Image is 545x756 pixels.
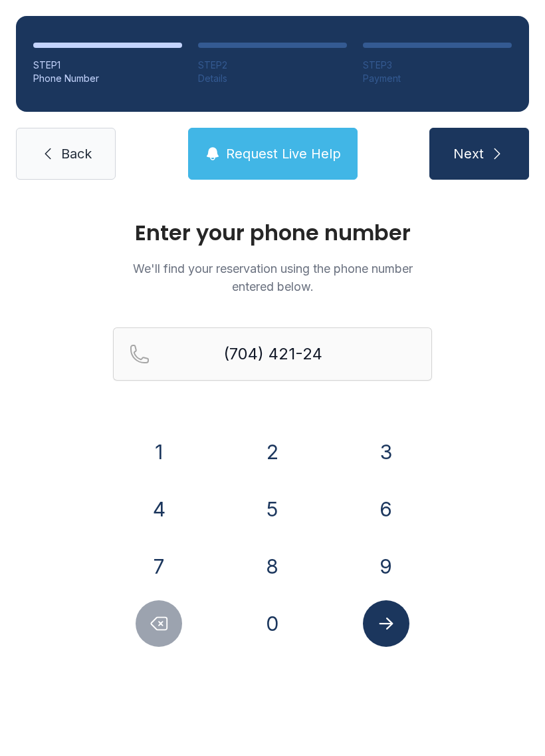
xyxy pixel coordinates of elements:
div: STEP 2 [198,59,347,72]
button: 8 [249,543,296,590]
div: STEP 1 [33,59,182,72]
div: Payment [363,72,512,85]
button: 4 [136,486,182,532]
button: 3 [363,429,409,475]
button: 5 [249,486,296,532]
button: Submit lookup form [363,600,409,647]
button: 2 [249,429,296,475]
button: 6 [363,486,409,532]
button: 1 [136,429,182,475]
button: 7 [136,543,182,590]
span: Next [453,144,484,163]
button: 9 [363,543,409,590]
span: Request Live Help [226,144,341,163]
div: Details [198,72,347,85]
input: Reservation phone number [113,327,432,381]
span: Back [61,144,92,163]
p: We'll find your reservation using the phone number entered below. [113,260,432,295]
h1: Enter your phone number [113,222,432,244]
div: Phone Number [33,72,182,85]
button: Delete number [136,600,182,647]
button: 0 [249,600,296,647]
div: STEP 3 [363,59,512,72]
